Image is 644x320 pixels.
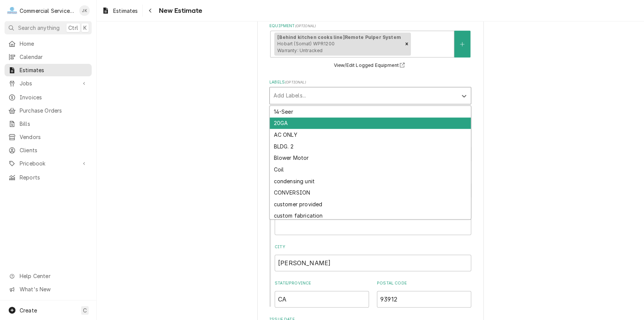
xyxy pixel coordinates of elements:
[270,187,471,198] div: CONVERSION
[460,42,464,47] svg: Create New Equipment
[5,64,92,76] a: Estimates
[5,77,92,90] a: Go to Jobs
[20,272,87,280] span: Help Center
[270,117,471,129] div: 20GA
[269,79,471,104] div: Labels
[5,144,92,156] a: Clients
[20,159,77,167] span: Pricebook
[5,21,92,34] button: Search anythingCtrlK
[156,6,202,16] span: New Estimate
[20,133,88,141] span: Vendors
[20,107,88,114] span: Purchase Orders
[79,5,90,16] div: John Key's Avatar
[275,244,471,250] label: City
[20,173,88,181] span: Reports
[270,129,471,141] div: AC ONLY
[113,7,138,15] span: Estimates
[270,198,471,210] div: customer provided
[20,93,88,101] span: Invoices
[270,152,471,164] div: Blower Motor
[99,5,141,17] a: Estimates
[5,104,92,117] a: Purchase Orders
[5,91,92,104] a: Invoices
[5,37,92,50] a: Home
[277,41,335,53] span: Hobart (Somat) WPR1200 Warranty: Untracked
[295,24,316,28] span: ( optional )
[269,79,471,85] label: Labels
[333,61,408,70] button: View/Edit Logged Equipment
[20,307,37,314] span: Create
[20,66,88,74] span: Estimates
[270,164,471,175] div: Coil
[269,23,471,70] div: Equipment
[5,51,92,63] a: Calendar
[7,5,17,16] div: Commercial Service Co.'s Avatar
[79,5,90,16] div: JK
[20,53,88,61] span: Calendar
[270,106,471,117] div: 14-Seer
[275,208,471,235] div: Apartment, Suite, etc.
[20,7,75,15] div: Commercial Service Co.
[5,283,92,295] a: Go to What's New
[18,24,60,32] span: Search anything
[83,306,87,314] span: C
[275,280,369,307] div: State/Province
[269,23,471,29] label: Equipment
[270,141,471,152] div: BLDG. 2
[20,40,88,48] span: Home
[377,280,471,286] label: Postal Code
[377,280,471,307] div: Postal Code
[144,5,156,17] button: Navigate back
[5,131,92,143] a: Vendors
[270,210,471,222] div: custom fabrication
[20,285,87,293] span: What's New
[454,31,470,57] button: Create New Equipment
[5,117,92,130] a: Bills
[20,79,77,87] span: Jobs
[7,5,17,16] div: C
[403,32,411,56] div: Remove [object Object]
[275,280,369,286] label: State/Province
[277,34,401,40] strong: [Behind kitchen cooks line] Remote Pulper System
[270,175,471,187] div: condensing unit
[83,24,87,32] span: K
[5,270,92,282] a: Go to Help Center
[5,171,92,184] a: Reports
[68,24,78,32] span: Ctrl
[20,146,88,154] span: Clients
[20,120,88,128] span: Bills
[285,80,306,84] span: ( optional )
[5,157,92,170] a: Go to Pricebook
[275,244,471,271] div: City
